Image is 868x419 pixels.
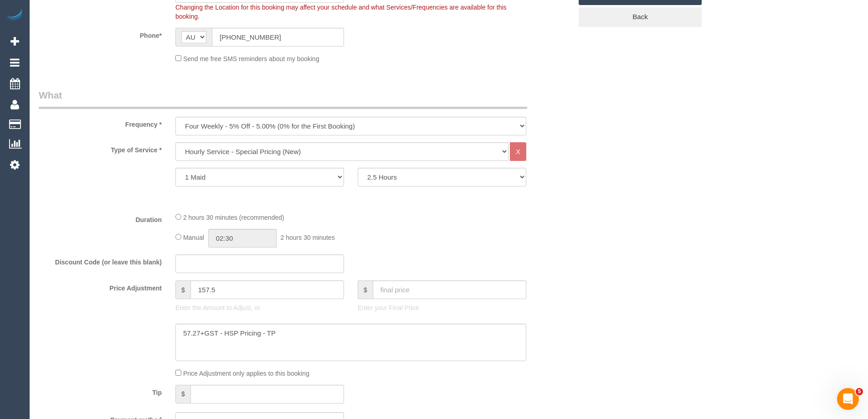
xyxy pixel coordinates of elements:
label: Type of Service * [32,142,169,155]
span: $ [358,280,373,299]
span: Price Adjustment only applies to this booking [183,370,309,377]
label: Frequency * [32,117,169,129]
label: Tip [32,385,169,397]
label: Discount Code (or leave this blank) [32,254,169,267]
span: Manual [183,234,204,241]
span: $ [175,385,190,403]
img: Automaid Logo [5,9,24,22]
p: Enter your Final Price [358,303,526,312]
iframe: Intercom live chat [837,388,859,410]
span: 2 hours 30 minutes (recommended) [183,214,284,221]
label: Duration [32,212,169,224]
p: Enter the Amount to Adjust, or [175,303,344,312]
input: Phone* [212,28,344,47]
label: Phone* [32,28,169,40]
label: Price Adjustment [32,280,169,293]
span: Changing the Location for this booking may affect your schedule and what Services/Frequencies are... [175,4,507,20]
span: 5 [856,388,863,395]
input: final price [373,280,526,299]
span: Send me free SMS reminders about my booking [183,55,319,62]
span: $ [175,280,190,299]
span: 2 hours 30 minutes [281,234,335,241]
a: Back [579,7,702,26]
legend: What [39,88,527,109]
